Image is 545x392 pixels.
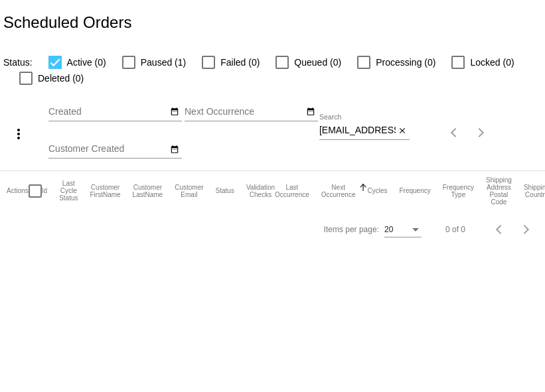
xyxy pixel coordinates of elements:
button: Change sorting for Id [42,187,47,195]
mat-header-cell: Actions [7,171,29,211]
input: Next Occurrence [185,107,304,117]
span: Failed (0) [220,54,260,70]
span: Status: [3,57,33,68]
span: Processing (0) [376,54,435,70]
h2: Scheduled Orders [3,13,131,32]
div: 0 of 0 [445,225,465,234]
div: Items per page: [324,225,379,234]
button: Change sorting for CustomerLastName [133,184,163,198]
button: Change sorting for NextOccurrenceUtc [321,184,356,198]
button: Clear [396,124,410,138]
button: Change sorting for FrequencyType [443,184,474,198]
mat-icon: close [398,126,407,137]
span: Deleted (0) [38,70,84,86]
button: Next page [468,119,495,146]
input: Created [48,107,168,117]
button: Previous page [441,119,468,146]
button: Next page [513,216,540,243]
button: Change sorting for CustomerEmail [175,184,203,198]
span: Locked (0) [470,54,514,70]
button: Change sorting for LastOccurrenceUtc [275,184,309,198]
span: Queued (0) [294,54,341,70]
button: Previous page [487,216,513,243]
button: Change sorting for ShippingPostcode [486,176,512,206]
input: Search [319,125,396,136]
mat-header-cell: Validation Checks [246,171,275,211]
button: Change sorting for Status [216,187,234,195]
span: Active (0) [67,54,106,70]
mat-select: Items per page: [384,226,422,235]
button: Change sorting for Cycles [367,187,387,195]
span: 20 [384,225,393,234]
span: Paused (1) [141,54,186,70]
mat-icon: more_vert [11,126,27,142]
mat-icon: date_range [306,107,315,117]
button: Change sorting for LastProcessingCycleId [59,180,78,202]
button: Change sorting for Frequency [399,187,430,195]
input: Customer Created [48,144,168,155]
mat-icon: date_range [170,107,179,117]
button: Change sorting for CustomerFirstName [90,184,120,198]
mat-icon: date_range [170,145,179,155]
